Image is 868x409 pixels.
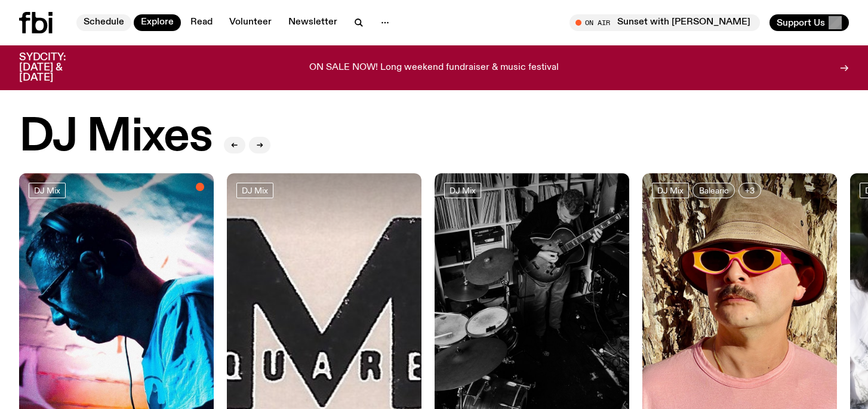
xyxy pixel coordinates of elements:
[34,186,60,195] span: DJ Mix
[745,186,755,195] span: +3
[444,183,481,198] a: DJ Mix
[692,183,735,198] a: Balearic
[29,183,66,198] a: DJ Mix
[738,183,761,198] button: +3
[769,14,849,31] button: Support Us
[134,14,181,31] a: Explore
[19,115,212,160] h2: DJ Mixes
[242,186,268,195] span: DJ Mix
[183,14,220,31] a: Read
[652,183,689,198] a: DJ Mix
[19,53,96,83] h3: SYDCITY: [DATE] & [DATE]
[657,186,684,195] span: DJ Mix
[281,14,344,31] a: Newsletter
[76,14,131,31] a: Schedule
[309,63,559,73] p: ON SALE NOW! Long weekend fundraiser & music festival
[236,183,273,198] a: DJ Mix
[699,186,728,195] span: Balearic
[222,14,279,31] a: Volunteer
[450,186,476,195] span: DJ Mix
[570,14,760,31] button: On AirSunset with [PERSON_NAME]
[777,17,825,28] span: Support Us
